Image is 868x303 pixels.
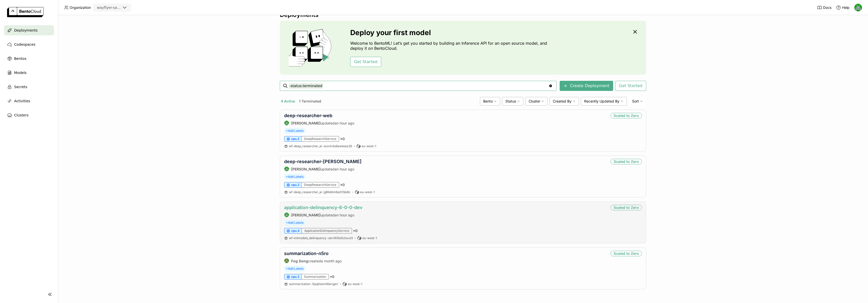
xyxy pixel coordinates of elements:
[502,97,523,106] div: Status
[581,97,627,106] div: Recently Updated By
[327,236,328,240] span: :
[284,251,329,256] a: summarization-n5ro
[302,136,339,142] div: DeepResearchService
[632,99,639,104] span: Sort
[611,159,642,164] div: Scaled to Zero
[4,96,54,106] a: Activities
[291,213,320,217] strong: [PERSON_NAME]
[350,57,381,67] button: Get Started
[611,251,642,256] div: Scaled to Zero
[291,137,299,141] span: cpu.2
[823,5,831,10] span: Docs
[302,274,329,280] div: Summarization
[615,81,646,91] button: Get Started
[854,4,862,11] img: Sean Hickey
[350,41,550,51] p: Welcome to BentoML! Let’s get you started by building an Inference API for an open source model, ...
[14,27,38,33] span: Deployments
[291,121,320,125] strong: [PERSON_NAME]
[529,99,540,104] span: Cluster
[284,259,289,263] img: Fog Dong
[284,121,289,125] img: Sean Hickey
[14,84,27,90] span: Secrets
[284,113,332,118] a: deep-researcher-web
[289,236,353,240] span: wf-mlmodels_delinquency sernlh5e5ctsvul3
[284,266,305,271] span: +Add Labels
[291,259,308,263] strong: Fog Dong
[284,120,354,125] div: updated
[330,274,334,279] span: × 0
[322,190,323,194] span: :
[340,183,345,187] span: × 0
[70,5,91,10] span: Organization
[302,182,339,188] div: DeepResearchService
[4,54,54,64] a: Bentos
[584,99,619,104] span: Recently Updated By
[284,174,305,180] span: +Add Labels
[284,213,289,217] img: Sean Hickey
[311,282,312,286] span: :
[842,5,850,10] span: Help
[362,144,376,148] span: eu-west-1
[289,144,352,148] a: wf-deep_researcher_ai:ouvrk3u6awbosz26
[525,97,548,106] div: Cluster
[4,110,54,120] a: Clusters
[7,7,44,17] img: logo
[4,39,54,49] a: Codespaces
[321,259,342,263] span: a month ago
[549,84,553,88] svg: Clear value
[350,29,550,37] h3: Deploy your first model
[14,56,26,62] span: Bentos
[97,5,121,10] div: wayflyer-sandbox
[284,258,342,263] div: created
[14,112,29,118] span: Clusters
[550,97,579,106] div: Created By
[505,99,516,104] span: Status
[289,144,352,148] span: wf-deep_researcher_ai ouvrk3u6awbosz26
[14,98,30,104] span: Activities
[291,275,299,279] span: cpu.2
[291,183,299,187] span: cpu.2
[284,29,338,67] img: cover onboarding
[289,236,353,240] a: wf-mlmodels_delinquency:sernlh5e5ctsvul3
[14,70,26,76] span: Models
[302,228,352,234] div: ApplicationDelinquencyService
[280,98,296,105] button: 4 Active
[289,190,350,194] a: wf-deep_researcher_ai:jgf4d4m6a2t7de6c
[322,144,323,148] span: :
[836,5,850,10] div: Help
[4,68,54,78] a: Models
[629,97,646,106] div: Sort
[335,167,354,171] span: an hour ago
[817,5,831,10] a: Docs
[284,205,363,210] a: application-delinquency-6-0-0-dev
[348,282,362,286] span: eu-west-1
[284,167,289,171] img: Sean Hickey
[611,205,642,210] div: Scaled to Zero
[291,229,300,233] span: cpu.4
[335,121,354,125] span: an hour ago
[560,81,613,91] button: Create Deployment
[284,128,305,134] span: +Add Labels
[611,113,642,118] div: Scaled to Zero
[289,282,338,286] a: summarization:5jsqhiem46wrgeri
[298,98,322,105] button: 1 Terminated
[4,82,54,92] a: Secrets
[553,99,572,104] span: Created By
[483,99,493,104] span: Bento
[289,282,338,286] span: summarization 5jsqhiem46wrgeri
[335,213,354,217] span: an hour ago
[362,236,377,240] span: eu-west-1
[284,212,363,217] div: updated
[340,137,345,141] span: × 0
[284,159,362,164] a: deep-researcher-[PERSON_NAME]
[14,41,35,47] span: Codespaces
[284,220,305,225] span: +Add Labels
[289,190,350,194] span: wf-deep_researcher_ai jgf4d4m6a2t7de6c
[284,166,362,171] div: updated
[360,190,375,194] span: eu-west-1
[289,82,549,90] input: Search
[291,167,320,171] strong: [PERSON_NAME]
[480,97,500,106] div: Bento
[4,25,54,35] a: Deployments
